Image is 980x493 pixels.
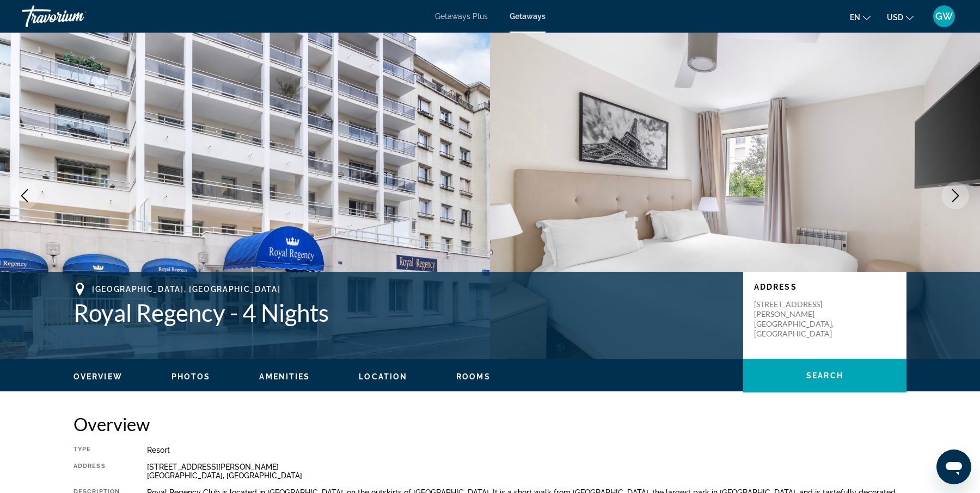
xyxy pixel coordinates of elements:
[936,450,971,484] iframe: Button to launch messaging window
[754,283,896,291] p: Address
[73,463,120,480] div: Address
[147,463,906,480] div: [STREET_ADDRESS][PERSON_NAME] [GEOGRAPHIC_DATA], [GEOGRAPHIC_DATA]
[73,298,732,327] h1: Royal Regency - 4 Nights
[942,182,969,209] button: Next image
[171,372,211,382] button: Photos
[73,413,906,435] h2: Overview
[259,372,310,381] span: Amenities
[147,446,906,454] div: Resort
[935,11,953,22] span: GW
[435,12,488,21] a: Getaways Plus
[850,13,860,22] span: en
[73,372,122,382] button: Overview
[171,372,211,381] span: Photos
[22,2,131,30] a: Travorium
[456,372,491,382] button: Rooms
[73,446,120,454] div: Type
[806,371,843,380] span: Search
[510,12,546,21] a: Getaways
[359,372,407,382] button: Location
[73,372,122,381] span: Overview
[456,372,491,381] span: Rooms
[930,5,958,28] button: User Menu
[359,372,407,381] span: Location
[754,299,841,339] p: [STREET_ADDRESS][PERSON_NAME] [GEOGRAPHIC_DATA], [GEOGRAPHIC_DATA]
[92,285,280,294] span: [GEOGRAPHIC_DATA], [GEOGRAPHIC_DATA]
[887,13,903,22] span: USD
[887,9,914,25] button: Change currency
[11,182,38,209] button: Previous image
[259,372,310,382] button: Amenities
[743,359,906,392] button: Search
[850,9,871,25] button: Change language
